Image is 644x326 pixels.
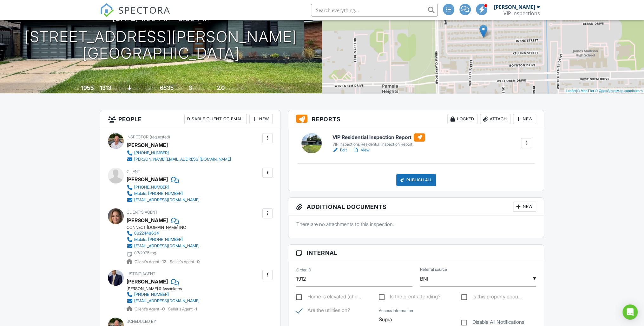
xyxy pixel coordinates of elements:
div: [EMAIL_ADDRESS][DOMAIN_NAME] [134,197,200,203]
div: Attach [480,114,510,124]
label: Referral source [420,267,447,272]
div: Mobile: [PHONE_NUMBER] [134,191,183,196]
div: 3 [189,84,192,91]
label: Is the client attending? [379,294,440,302]
div: Mobile: [PHONE_NUMBER] [134,237,183,242]
div: Publish All [396,174,436,186]
a: VIP Residential Inspection Report VIP Inspections Residential Inspection Report [332,133,425,147]
span: (requested) [150,135,170,139]
div: [PHONE_NUMBER] [134,150,169,156]
a: [PHONE_NUMBER] [127,150,231,156]
a: Leaflet [566,89,576,93]
label: Access Information [379,308,413,314]
span: Client's Agent [127,210,158,215]
div: [PERSON_NAME][EMAIL_ADDRESS][DOMAIN_NAME] [134,157,231,162]
span: sq.ft. [175,86,183,91]
div: 2.0 [217,84,225,91]
span: Listing Agent [127,271,155,276]
a: [EMAIL_ADDRESS][DOMAIN_NAME] [127,298,200,304]
div: Open Intercom Messenger [622,304,638,320]
div: New [513,202,536,212]
div: 03/2025 mg [134,250,156,256]
a: [EMAIL_ADDRESS][DOMAIN_NAME] [127,243,200,249]
a: Mobile: [PHONE_NUMBER] [127,190,200,197]
input: Search everything... [311,4,438,17]
h3: Additional Documents [288,198,544,216]
img: The Best Home Inspection Software - Spectora [100,3,114,17]
a: [PERSON_NAME] [127,277,168,286]
h3: People [100,110,280,128]
span: sq. ft. [112,86,121,91]
span: Seller's Agent - [170,259,200,264]
span: Client's Agent - [135,307,166,311]
a: 8322448634 [127,230,200,236]
p: There are no attachments to this inspection. [296,221,536,228]
label: Order ID [296,267,311,273]
div: [PERSON_NAME] [127,175,168,184]
a: Mobile: [PHONE_NUMBER] [127,236,200,243]
a: [PHONE_NUMBER] [127,291,200,298]
a: © MapTiler [577,89,594,93]
strong: 1 [195,307,197,311]
h3: Reports [288,110,544,128]
span: Client [127,169,140,174]
strong: 0 [162,307,165,311]
div: Locked [447,114,477,124]
span: Lot Size [146,86,159,91]
a: Edit [332,147,346,153]
a: View [353,147,369,153]
label: Are the utilities on? [296,307,350,315]
div: [PHONE_NUMBER] [134,185,169,190]
div: [EMAIL_ADDRESS][DOMAIN_NAME] [134,243,200,249]
div: [PHONE_NUMBER] [134,292,169,297]
strong: 12 [162,259,166,264]
h1: [STREET_ADDRESS][PERSON_NAME] [GEOGRAPHIC_DATA] [25,29,297,62]
label: Is this property occupied? [461,294,522,302]
a: [PERSON_NAME] [127,216,168,225]
a: © OpenStreetMap contributors [595,89,642,93]
span: Built [73,86,80,91]
div: 1955 [81,84,94,91]
h3: Internal [288,245,544,261]
div: [PERSON_NAME] [494,4,535,10]
div: 6835 [160,84,174,91]
a: [PERSON_NAME][EMAIL_ADDRESS][DOMAIN_NAME] [127,156,231,163]
a: [PHONE_NUMBER] [127,184,200,190]
a: SPECTORA [100,9,170,22]
span: bathrooms [226,86,244,91]
a: [EMAIL_ADDRESS][DOMAIN_NAME] [127,197,200,203]
div: VIP Inspections [503,10,540,17]
div: [EMAIL_ADDRESS][DOMAIN_NAME] [134,298,200,303]
span: bedrooms [193,86,211,91]
span: SPECTORA [118,3,170,17]
span: Client's Agent - [135,259,167,264]
div: Disable Client CC Email [184,114,247,124]
span: Inspector [127,135,148,139]
div: [PERSON_NAME] [127,140,168,150]
div: VIP Inspections Residential Inspection Report [332,142,425,147]
div: | [564,88,644,94]
span: Seller's Agent - [168,307,197,311]
div: 1313 [100,84,111,91]
strong: 0 [197,259,200,264]
div: New [249,114,273,124]
span: slab [133,86,140,91]
div: New [513,114,536,124]
div: [PERSON_NAME] & Associates [127,286,205,291]
div: 8322448634 [134,231,159,236]
label: Home is elevated (check if true) [296,294,361,302]
h6: VIP Residential Inspection Report [332,133,425,142]
span: Scheduled By [127,319,156,324]
div: CONNECT [DOMAIN_NAME] INC [127,225,205,230]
